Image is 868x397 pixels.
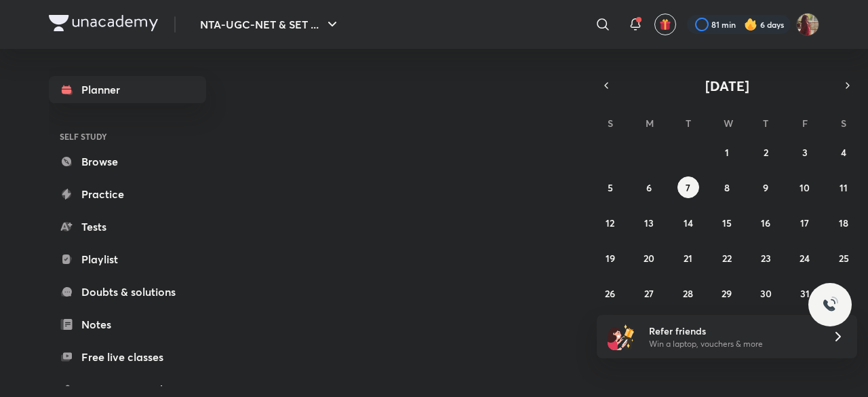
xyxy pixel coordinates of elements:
[649,324,816,338] h6: Refer friends
[599,212,621,233] button: October 12, 2025
[605,287,615,300] abbr: October 26, 2025
[716,141,738,163] button: October 1, 2025
[764,146,768,159] abbr: October 2, 2025
[840,181,848,194] abbr: October 11, 2025
[833,141,854,163] button: October 4, 2025
[760,287,772,300] abbr: October 30, 2025
[841,117,846,130] abbr: Saturday
[800,181,810,194] abbr: October 10, 2025
[761,252,771,265] abbr: October 23, 2025
[638,212,660,233] button: October 13, 2025
[646,181,652,194] abbr: October 6, 2025
[49,125,206,148] h6: SELF STUDY
[800,252,810,265] abbr: October 24, 2025
[49,246,206,273] a: Playlist
[599,247,621,269] button: October 19, 2025
[841,146,846,159] abbr: October 4, 2025
[659,18,671,31] img: avatar
[677,212,699,233] button: October 14, 2025
[684,252,692,265] abbr: October 21, 2025
[839,216,848,229] abbr: October 18, 2025
[755,282,776,304] button: October 30, 2025
[677,282,699,304] button: October 28, 2025
[822,297,838,313] img: ttu
[192,11,349,38] button: NTA-UGC-NET & SET ...
[616,76,838,95] button: [DATE]
[606,252,615,265] abbr: October 19, 2025
[800,287,810,300] abbr: October 31, 2025
[606,216,614,229] abbr: October 12, 2025
[722,287,732,300] abbr: October 29, 2025
[638,282,660,304] button: October 27, 2025
[755,212,776,233] button: October 16, 2025
[599,282,621,304] button: October 26, 2025
[794,282,816,304] button: October 31, 2025
[800,216,809,229] abbr: October 17, 2025
[49,15,158,35] a: Company Logo
[716,176,738,198] button: October 8, 2025
[724,117,733,130] abbr: Wednesday
[646,117,654,130] abbr: Monday
[49,181,206,208] a: Practice
[833,247,854,269] button: October 25, 2025
[683,287,693,300] abbr: October 28, 2025
[686,181,690,194] abbr: October 7, 2025
[686,117,691,130] abbr: Tuesday
[722,252,732,265] abbr: October 22, 2025
[755,176,776,198] button: October 9, 2025
[724,181,730,194] abbr: October 8, 2025
[716,282,738,304] button: October 29, 2025
[608,117,613,130] abbr: Sunday
[763,181,768,194] abbr: October 9, 2025
[638,176,660,198] button: October 6, 2025
[755,247,776,269] button: October 23, 2025
[638,247,660,269] button: October 20, 2025
[705,77,749,95] span: [DATE]
[716,212,738,233] button: October 15, 2025
[755,141,776,163] button: October 2, 2025
[684,216,693,229] abbr: October 14, 2025
[677,176,699,198] button: October 7, 2025
[49,343,206,371] a: Free live classes
[725,146,729,159] abbr: October 1, 2025
[716,247,738,269] button: October 22, 2025
[644,252,654,265] abbr: October 20, 2025
[49,148,206,175] a: Browse
[839,252,849,265] abbr: October 25, 2025
[49,213,206,240] a: Tests
[644,216,654,229] abbr: October 13, 2025
[833,176,854,198] button: October 11, 2025
[763,117,768,130] abbr: Thursday
[802,146,808,159] abbr: October 3, 2025
[833,212,854,233] button: October 18, 2025
[744,18,757,31] img: streak
[644,287,654,300] abbr: October 27, 2025
[722,216,732,229] abbr: October 15, 2025
[794,176,816,198] button: October 10, 2025
[649,338,816,350] p: Win a laptop, vouchers & more
[654,14,676,35] button: avatar
[794,212,816,233] button: October 17, 2025
[677,247,699,269] button: October 21, 2025
[49,311,206,338] a: Notes
[608,323,635,350] img: referral
[49,15,158,31] img: Company Logo
[49,278,206,305] a: Doubts & solutions
[794,247,816,269] button: October 24, 2025
[802,117,808,130] abbr: Friday
[49,76,206,103] a: Planner
[794,141,816,163] button: October 3, 2025
[599,176,621,198] button: October 5, 2025
[796,13,819,36] img: Srishti Sharma
[608,181,613,194] abbr: October 5, 2025
[761,216,770,229] abbr: October 16, 2025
